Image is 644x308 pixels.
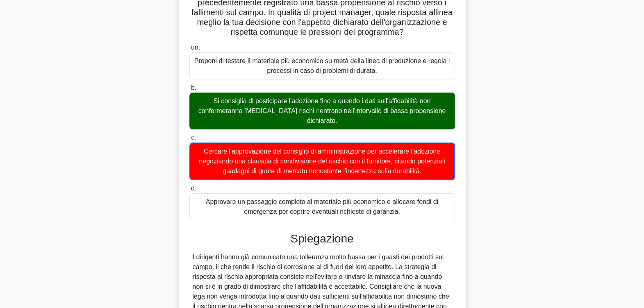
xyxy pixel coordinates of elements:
span: d. [191,185,196,192]
div: Proponi di testare il materiale più economico su metà della linea di produzione e regola i proces... [189,52,455,79]
span: b. [191,84,196,91]
h3: Spiegazione [194,232,450,246]
div: Si consiglia di posticipare l'adozione fino a quando i dati sull'affidabilità non confermeranno [... [189,93,455,129]
span: c. [191,134,196,141]
div: Cercare l'approvazione del consiglio di amministrazione per accelerare l'adozione negoziando una ... [189,143,455,180]
span: un. [191,44,200,51]
div: Approvare un passaggio completo al materiale più economico e allocare fondi di emergenza per copr... [189,193,455,220]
